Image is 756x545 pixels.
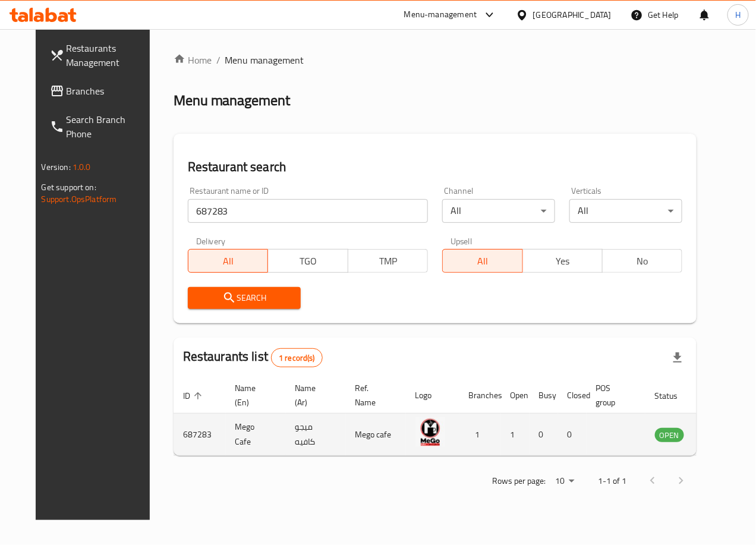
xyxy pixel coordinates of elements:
span: 1 record(s) [272,352,322,364]
a: Restaurants Management [40,34,162,77]
div: OPEN [655,428,684,442]
button: Search [188,287,301,309]
h2: Menu management [174,91,291,110]
th: Logo [406,377,459,414]
span: All [193,253,263,270]
span: H [735,8,741,21]
div: All [569,199,682,223]
button: TGO [267,249,348,273]
th: Branches [459,377,501,414]
button: Yes [522,249,603,273]
button: All [442,249,522,273]
th: Busy [530,377,558,414]
span: Get support on: [42,179,96,195]
img: Mego Cafe [415,417,445,447]
span: ID [183,389,206,403]
span: Search [197,291,291,305]
span: Name (En) [235,381,272,409]
span: Version: [42,159,71,175]
span: OPEN [655,429,684,442]
td: ميجو كافيه [286,414,346,456]
div: Rows per page: [550,472,579,490]
th: Open [501,377,530,414]
span: Branches [67,84,152,98]
div: [GEOGRAPHIC_DATA] [533,8,612,21]
span: TGO [273,253,343,270]
span: POS group [596,381,631,409]
span: Search Branch Phone [67,112,152,141]
td: Mego Cafe [226,414,286,456]
span: Restaurants Management [67,41,152,70]
td: Mego cafe [346,414,406,456]
td: 0 [530,414,558,456]
span: No [607,253,678,270]
td: 687283 [174,414,226,456]
span: Menu management [225,53,304,67]
span: TMP [353,253,423,270]
input: Search for restaurant name or ID.. [188,199,428,223]
a: Home [174,53,212,67]
label: Upsell [451,237,472,245]
span: All [448,253,518,270]
span: Name (Ar) [295,381,332,409]
label: Delivery [196,237,226,245]
li: / [216,53,220,67]
span: Status [655,389,694,403]
table: enhanced table [174,377,749,456]
a: Support.OpsPlatform [42,191,117,207]
a: Branches [40,77,162,105]
h2: Restaurants list [183,348,323,367]
p: 1-1 of 1 [598,474,626,489]
button: All [188,249,268,273]
div: All [442,199,555,223]
div: Menu-management [404,8,477,22]
p: Rows per page: [492,474,546,489]
button: No [602,249,682,273]
button: TMP [348,249,428,273]
nav: breadcrumb [174,53,697,67]
div: Total records count [271,348,323,367]
th: Closed [558,377,587,414]
span: Ref. Name [355,381,392,409]
td: 1 [459,414,501,456]
span: 1.0.0 [73,159,91,175]
a: Search Branch Phone [40,105,162,148]
h2: Restaurant search [188,158,683,176]
td: 1 [501,414,530,456]
div: Export file [663,344,692,372]
span: Yes [528,253,598,270]
td: 0 [558,414,587,456]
